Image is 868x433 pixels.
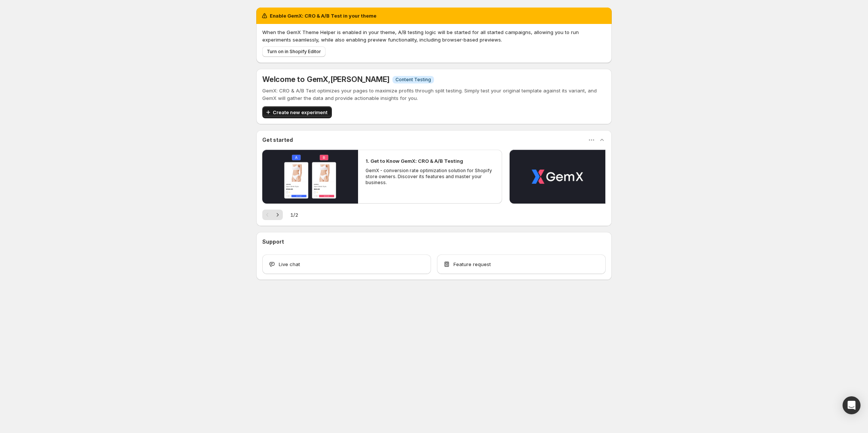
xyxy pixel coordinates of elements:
span: Live chat [279,260,300,268]
p: When the GemX Theme Helper is enabled in your theme, A/B testing logic will be started for all st... [262,28,606,43]
button: Create new experiment [262,106,332,118]
span: Content Testing [395,77,431,83]
h5: Welcome to GemX [262,75,389,84]
p: GemX: CRO & A/B Test optimizes your pages to maximize profits through split testing. Simply test ... [262,87,606,102]
span: , [PERSON_NAME] [328,75,389,84]
span: Turn on in Shopify Editor [267,49,321,55]
button: Play video [262,150,358,204]
h2: 1. Get to Know GemX: CRO & A/B Testing [366,157,463,165]
p: GemX - conversion rate optimization solution for Shopify store owners. Discover its features and ... [366,168,494,186]
span: 1 / 2 [290,211,298,219]
h3: Support [262,238,284,246]
nav: Pagination [262,210,283,220]
button: Turn on in Shopify Editor [262,46,325,57]
span: Feature request [453,260,491,268]
span: Create new experiment [273,109,327,116]
h3: Get started [262,136,293,144]
button: Play video [510,150,605,204]
div: Open Intercom Messenger [843,396,861,414]
button: Next [272,210,283,220]
h2: Enable GemX: CRO & A/B Test in your theme [270,12,376,19]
